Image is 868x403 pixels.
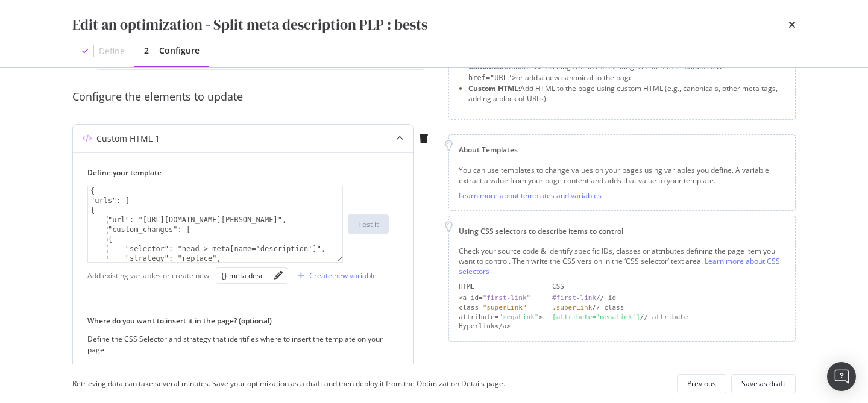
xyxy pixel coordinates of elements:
[274,271,283,280] div: pencil
[687,378,716,389] div: Previous
[468,83,520,93] strong: Custom HTML:
[552,303,785,313] div: // class
[468,63,728,82] span: <link rel="canonical" href="URL">
[552,313,785,322] div: // attribute
[459,303,542,313] div: class=
[221,270,264,281] div: {} meta desc
[87,167,389,178] label: Define your template
[459,293,542,303] div: <a id=
[731,374,796,393] button: Save as draft
[468,83,785,104] li: Add HTML to the page using custom HTML (e.g., canonicals, other meta tags, adding a block of URLs).
[552,282,785,292] div: CSS
[459,246,785,276] div: Check your source code & identify specific IDs, classes or attributes defining the page item you ...
[87,316,389,326] label: Where do you want to insert it in the page? (optional)
[459,165,785,186] div: You can use templates to change values on your pages using variables you define. A variable extra...
[459,282,542,292] div: HTML
[552,304,592,311] div: .superLink
[159,45,200,57] div: Configure
[498,313,538,321] div: "megaLink"
[144,45,149,57] div: 2
[459,190,602,201] a: Learn more about templates and variables
[72,378,505,389] div: Retrieving data can take several minutes. Save your optimization as a draft and then deploy it fr...
[221,269,264,283] button: {} meta desc
[552,313,640,321] div: [attribute='megaLink']
[741,378,785,389] div: Save as draft
[459,322,542,331] div: Hyperlink</a>
[348,214,389,234] button: Test it
[309,270,377,281] div: Create new variable
[358,219,379,230] div: Test it
[483,304,527,311] div: "superLink"
[552,294,596,302] div: #first-link
[459,313,542,322] div: attribute= >
[72,89,434,105] div: Configure the elements to update
[87,270,211,281] div: Add existing variables or create new:
[99,45,125,57] div: Define
[677,374,726,393] button: Previous
[483,294,530,302] div: "first-link"
[468,61,506,72] strong: Canonical:
[552,293,785,303] div: // id
[788,14,796,35] div: times
[459,226,785,236] div: Using CSS selectors to describe items to control
[459,256,780,276] a: Learn more about CSS selectors
[459,145,785,155] div: About Templates
[96,133,160,145] div: Custom HTML 1
[72,14,427,35] div: Edit an optimization - Split meta description PLP : bests
[293,266,377,286] button: Create new variable
[87,334,389,354] div: Define the CSS Selector and strategy that identifies where to insert the template on your page.
[827,362,856,391] div: Open Intercom Messenger
[468,61,785,83] li: Update the existing URL in the existing or add a new canonical to the page.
